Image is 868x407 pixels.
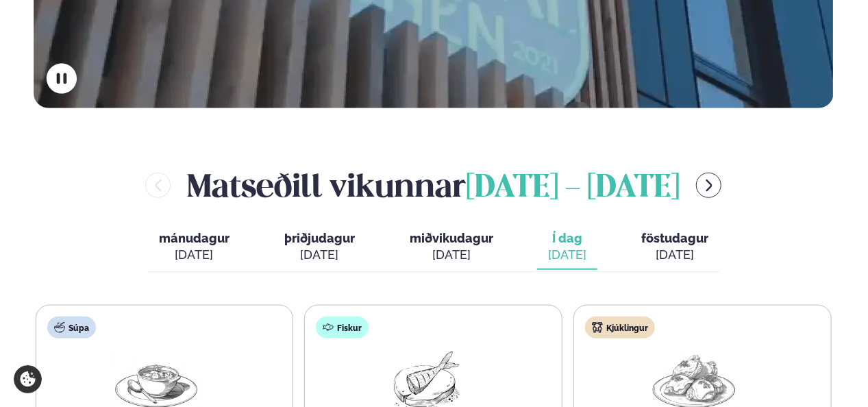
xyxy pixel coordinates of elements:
button: þriðjudagur [DATE] [273,225,366,270]
span: mánudagur [159,231,230,245]
button: föstudagur [DATE] [630,225,719,270]
div: [DATE] [641,247,708,263]
span: [DATE] - [DATE] [466,173,680,203]
a: Cookie settings [14,365,42,393]
div: [DATE] [410,247,493,263]
button: miðvikudagur [DATE] [399,225,504,270]
div: Súpa [47,317,96,338]
span: föstudagur [641,231,708,245]
button: mánudagur [DATE] [148,225,240,270]
div: [DATE] [284,247,355,263]
span: miðvikudagur [410,231,493,245]
h2: Matseðill vikunnar [187,163,680,208]
div: Fiskur [316,317,369,338]
span: Í dag [548,230,586,247]
div: [DATE] [159,247,230,263]
img: fish.svg [323,322,334,333]
button: Í dag [DATE] [537,225,597,270]
button: menu-btn-left [145,173,171,198]
div: Kjúklingur [585,317,655,338]
button: menu-btn-right [696,173,721,198]
img: chicken.svg [592,322,603,333]
div: [DATE] [548,247,586,263]
span: þriðjudagur [284,231,355,245]
img: soup.svg [54,322,65,333]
